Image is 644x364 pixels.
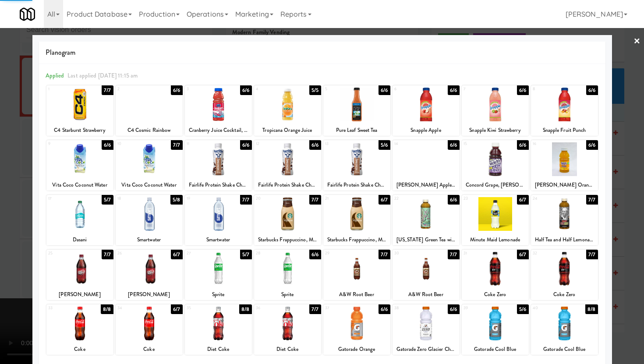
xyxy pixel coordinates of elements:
[325,140,357,148] div: 13
[48,125,112,136] div: C4 Starburst Strawberry
[48,195,80,202] div: 17
[517,304,528,314] div: 5/6
[116,289,183,300] div: [PERSON_NAME]
[309,85,321,95] div: 5/5
[394,304,426,312] div: 38
[48,250,80,257] div: 25
[463,180,527,191] div: Concord Grape, [PERSON_NAME] Zero
[323,304,390,355] div: 376/6Gatorade Orange
[46,289,113,300] div: [PERSON_NAME]
[46,140,113,191] div: 96/6Vita Coco Coconut Water
[379,140,390,150] div: 5/6
[531,85,598,136] div: 86/6Snapple Fruit Punch
[325,304,357,312] div: 37
[48,140,80,148] div: 9
[117,195,149,202] div: 18
[533,140,565,148] div: 16
[531,180,598,191] div: [PERSON_NAME] Orange Pineapple Juice Drink
[325,125,389,136] div: Pure Leaf Sweet Tea
[462,234,529,245] div: Minute Maid Lemonade
[254,125,321,136] div: Tropicana Orange Juice
[585,304,598,314] div: 8/8
[20,7,35,22] img: Micromart
[517,85,528,95] div: 6/6
[116,85,183,136] div: 26/6C4 Cosmic Rainbow
[462,304,529,355] div: 395/6Gatorade Cool Blue
[532,180,597,191] div: [PERSON_NAME] Orange Pineapple Juice Drink
[309,195,321,205] div: 7/7
[116,304,183,355] div: 346/7Coke
[185,289,252,300] div: Sprite
[325,344,389,355] div: Gatorade Orange
[323,180,390,191] div: Fairlife Protein Shake Chocolate
[517,140,528,150] div: 6/6
[448,140,459,150] div: 6/6
[46,234,113,245] div: Dasani
[171,140,182,150] div: 7/7
[393,234,460,245] div: [US_STATE] Green Tea with [MEDICAL_DATA] and Honey
[448,85,459,95] div: 6/6
[255,344,320,355] div: Diet Coke
[254,195,321,245] div: 207/7Starbucks Frappuccino, Mocha
[393,344,460,355] div: Gatorade Zero Glacier Cherry
[187,250,219,257] div: 27
[67,71,138,80] span: Last applied [DATE] 11:15 am
[323,85,390,136] div: 56/6Pure Leaf Sweet Tea
[309,250,321,259] div: 6/6
[254,289,321,300] div: Sprite
[254,85,321,136] div: 45/5Tropicana Orange Juice
[48,180,112,191] div: Vita Coco Coconut Water
[464,140,495,148] div: 15
[46,125,113,136] div: C4 Starburst Strawberry
[531,125,598,136] div: Snapple Fruit Punch
[240,140,251,150] div: 6/6
[532,289,597,300] div: Coke Zero
[46,85,113,136] div: 17/7C4 Starburst Strawberry
[393,304,460,355] div: 386/6Gatorade Zero Glacier Cherry
[185,304,252,355] div: 358/8Diet Coke
[48,344,112,355] div: Coke
[517,250,528,259] div: 6/7
[102,85,113,95] div: 7/7
[531,344,598,355] div: Gatorade Cool Blue
[533,195,565,202] div: 24
[186,289,251,300] div: Sprite
[464,250,495,257] div: 31
[323,234,390,245] div: Starbucks Frappuccino, Mocha
[117,289,181,300] div: [PERSON_NAME]
[187,195,219,202] div: 19
[117,250,149,257] div: 26
[256,195,288,202] div: 20
[393,85,460,136] div: 66/6Snapple Apple
[462,180,529,191] div: Concord Grape, [PERSON_NAME] Zero
[323,344,390,355] div: Gatorade Orange
[186,180,251,191] div: Fairlife Protein Shake Chocolate
[531,140,598,191] div: 166/6[PERSON_NAME] Orange Pineapple Juice Drink
[323,140,390,191] div: 135/6Fairlife Protein Shake Chocolate
[517,195,528,205] div: 6/7
[256,250,288,257] div: 28
[325,234,389,245] div: Starbucks Frappuccino, Mocha
[464,85,495,93] div: 7
[254,304,321,355] div: 367/7Diet Coke
[394,140,426,148] div: 14
[185,180,252,191] div: Fairlife Protein Shake Chocolate
[187,85,219,93] div: 3
[254,344,321,355] div: Diet Coke
[255,180,320,191] div: Fairlife Protein Shake Chocolate
[533,85,565,93] div: 8
[393,250,460,300] div: 307/7A&W Root Beer
[46,195,113,245] div: 175/7Dasani
[532,234,597,245] div: Half Tea and Half Lemonade, [US_STATE] [PERSON_NAME]
[325,250,357,257] div: 29
[586,195,598,205] div: 7/7
[379,195,390,205] div: 6/7
[46,250,113,300] div: 257/7[PERSON_NAME]
[323,125,390,136] div: Pure Leaf Sweet Tea
[255,234,320,245] div: Starbucks Frappuccino, Mocha
[254,234,321,245] div: Starbucks Frappuccino, Mocha
[117,344,181,355] div: Coke
[394,85,426,93] div: 6
[239,304,251,314] div: 8/8
[463,289,527,300] div: Coke Zero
